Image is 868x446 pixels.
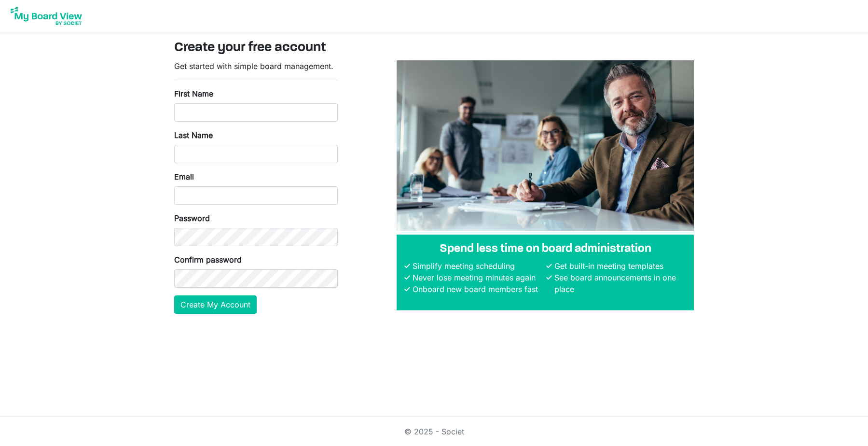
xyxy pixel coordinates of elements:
[397,60,694,231] img: A photograph of board members sitting at a table
[404,242,686,256] h4: Spend less time on board administration
[404,427,464,436] a: © 2025 - Societ
[174,212,210,224] label: Password
[174,40,694,56] h3: Create your free account
[174,129,213,141] label: Last Name
[552,260,686,272] li: Get built-in meeting templates
[8,4,85,28] img: My Board View Logo
[174,88,213,99] label: First Name
[410,272,544,283] li: Never lose meeting minutes again
[552,272,686,295] li: See board announcements in one place
[410,260,544,272] li: Simplify meeting scheduling
[410,283,544,295] li: Onboard new board members fast
[174,61,333,71] span: Get started with simple board management.
[174,254,242,265] label: Confirm password
[174,171,194,182] label: Email
[174,295,257,314] button: Create My Account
